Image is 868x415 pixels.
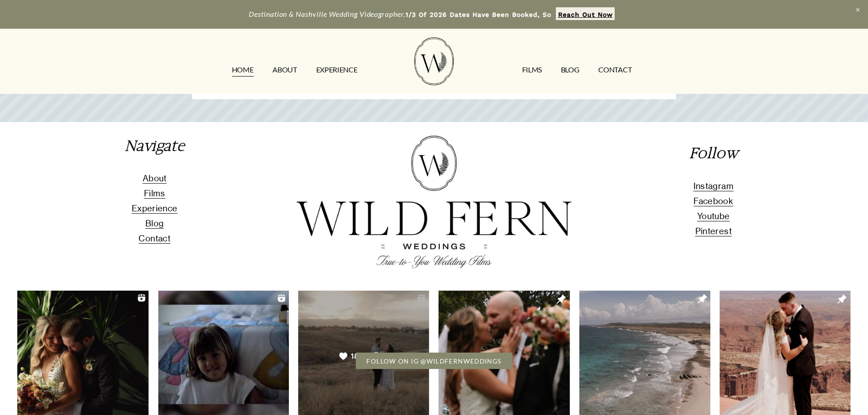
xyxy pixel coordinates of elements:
em: Follow [689,144,737,162]
span: Pinterest [695,226,732,236]
a: Blog [145,216,164,231]
a: Experience [132,201,178,216]
em: Navigate [125,137,185,155]
strong: Reach Out Now [558,11,613,18]
span: Blog [145,218,164,228]
img: Wild Fern Weddings [414,37,453,85]
a: Instagram [693,179,734,194]
span: About [143,173,167,183]
a: ABOUT [272,62,297,77]
span: Contact [139,233,170,243]
span: Youtube [697,211,730,221]
a: About [143,171,167,186]
a: Reach Out Now [556,7,615,20]
a: Pinterest [695,224,732,239]
span: Experience [132,203,178,213]
a: HOME [232,62,254,77]
a: FOLLOW ON IG @WILDFERNWEDDINGS [356,353,512,369]
span: Instagram [693,181,734,191]
a: FILMS [522,62,542,77]
span: Facebook [693,196,733,206]
a: Contact [139,231,170,246]
a: Facebook [693,194,733,209]
a: CONTACT [598,62,632,77]
a: Blog [561,62,580,77]
a: Youtube [697,209,730,224]
a: EXPERIENCE [316,62,358,77]
span: Films [144,188,165,198]
a: Films [144,186,165,201]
